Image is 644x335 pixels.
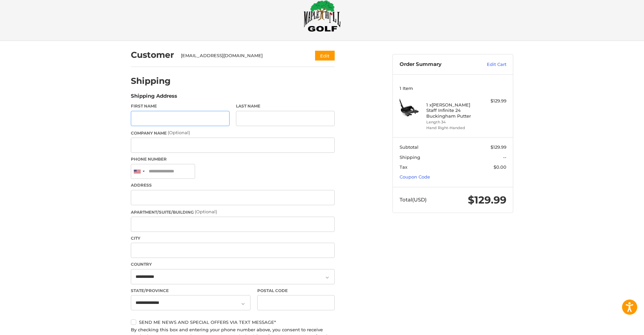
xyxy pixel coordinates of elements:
label: First Name [131,103,230,109]
h3: 1 Item [400,86,506,91]
label: Postal Code [257,288,335,294]
span: Subtotal [400,144,419,150]
h4: 1 x [PERSON_NAME] Staff Infinite 24 Buckingham Putter [426,102,478,119]
span: Tax [400,164,407,170]
button: Edit [315,51,335,61]
label: State/Province [131,288,251,294]
label: Last Name [236,103,335,109]
span: -- [503,154,506,160]
span: $0.00 [494,164,506,170]
div: [EMAIL_ADDRESS][DOMAIN_NAME] [181,52,302,59]
h3: Order Summary [400,61,472,68]
label: Send me news and special offers via text message* [131,319,335,325]
a: Coupon Code [400,174,430,180]
span: $129.99 [491,144,506,150]
li: Length 34 [426,119,478,125]
label: Address [131,182,335,188]
label: Company Name [131,129,335,136]
small: (Optional) [168,130,190,135]
label: Apartment/Suite/Building [131,209,335,215]
div: $129.99 [480,98,506,104]
div: United States: +1 [131,164,147,179]
li: Hand Right-Handed [426,125,478,131]
span: $129.99 [468,194,506,206]
span: Shipping [400,154,420,160]
a: Edit Cart [472,61,506,68]
label: Phone Number [131,156,335,162]
h2: Customer [131,50,174,60]
label: City [131,235,335,241]
legend: Shipping Address [131,92,177,103]
span: Total (USD) [400,196,427,203]
h2: Shipping [131,76,171,86]
label: Country [131,261,335,267]
small: (Optional) [195,209,217,214]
